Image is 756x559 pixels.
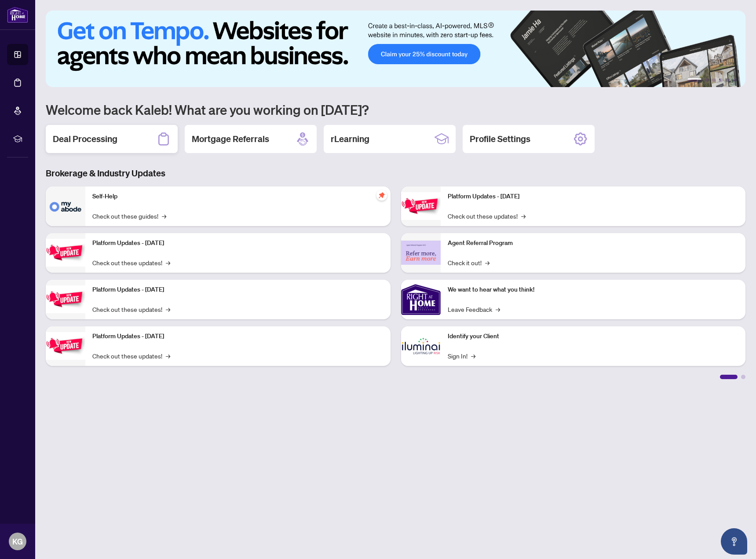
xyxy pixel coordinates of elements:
h1: Welcome back Kaleb! What are you working on [DATE]? [46,101,745,118]
p: Agent Referral Program [448,238,739,248]
img: Platform Updates - July 21, 2025 [46,285,85,313]
span: → [521,211,526,221]
button: 1 [687,78,701,82]
img: Identify your Client [401,326,441,366]
a: Check out these guides!→ [92,211,166,221]
p: Self-Help [92,192,383,201]
p: Platform Updates - [DATE] [448,192,739,201]
p: We want to hear what you think! [448,285,739,295]
button: 2 [705,78,709,82]
img: Platform Updates - June 23, 2025 [401,192,441,220]
img: We want to hear what you think! [401,280,441,319]
h2: Deal Processing [53,133,117,145]
p: Platform Updates - [DATE] [92,332,383,341]
span: → [496,304,500,314]
img: Self-Help [46,186,85,226]
h3: Brokerage & Industry Updates [46,167,745,179]
h2: Profile Settings [470,133,530,145]
a: Check out these updates!→ [92,258,170,267]
span: → [471,351,475,361]
span: → [166,258,170,267]
button: 5 [726,78,730,82]
p: Platform Updates - [DATE] [92,285,383,295]
span: → [166,351,170,361]
img: Agent Referral Program [401,241,441,265]
h2: Mortgage Referrals [192,133,269,145]
span: KG [12,535,23,548]
a: Leave Feedback→ [448,304,500,314]
button: Open asap [721,528,747,555]
a: Sign In!→ [448,351,475,361]
a: Check out these updates!→ [448,211,526,221]
button: 4 [719,78,723,82]
button: 6 [733,78,737,82]
img: Platform Updates - September 16, 2025 [46,239,85,267]
a: Check it out!→ [448,258,489,267]
h2: rLearning [331,133,369,145]
a: Check out these updates!→ [92,304,170,314]
img: Slide 0 [46,11,745,87]
button: 3 [712,78,716,82]
img: logo [7,7,28,23]
p: Identify your Client [448,332,739,341]
p: Platform Updates - [DATE] [92,238,383,248]
span: pushpin [376,190,387,201]
a: Check out these updates!→ [92,351,170,361]
img: Platform Updates - July 8, 2025 [46,332,85,360]
span: → [162,211,166,221]
span: → [166,304,170,314]
span: → [485,258,489,267]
